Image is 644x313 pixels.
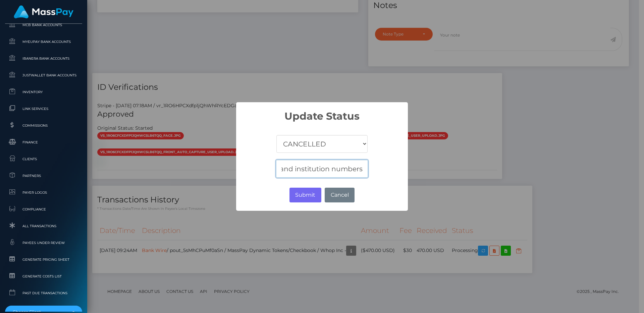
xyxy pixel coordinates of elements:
[8,256,79,263] span: Generate Pricing Sheet
[8,272,79,280] span: Generate Costs List
[8,38,79,46] span: MyEUPay Bank Accounts
[14,5,73,18] img: MassPay Logo
[8,155,79,163] span: Clients
[8,88,79,96] span: Inventory
[8,71,79,79] span: JustWallet Bank Accounts
[289,188,321,202] button: Submit
[8,205,79,213] span: Compliance
[8,189,79,196] span: Payer Logos
[276,160,368,178] input: Reason (optional)
[325,188,355,202] button: Cancel
[8,21,79,29] span: MCB Bank Accounts
[8,172,79,180] span: Partners
[236,102,408,122] h2: Update Status
[8,105,79,113] span: Link Services
[8,138,79,146] span: Finance
[8,122,79,129] span: Commissions
[8,239,79,247] span: Payees under Review
[8,55,79,62] span: Ibanera Bank Accounts
[8,222,79,230] span: All Transactions
[8,289,79,297] span: Past Due Transactions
